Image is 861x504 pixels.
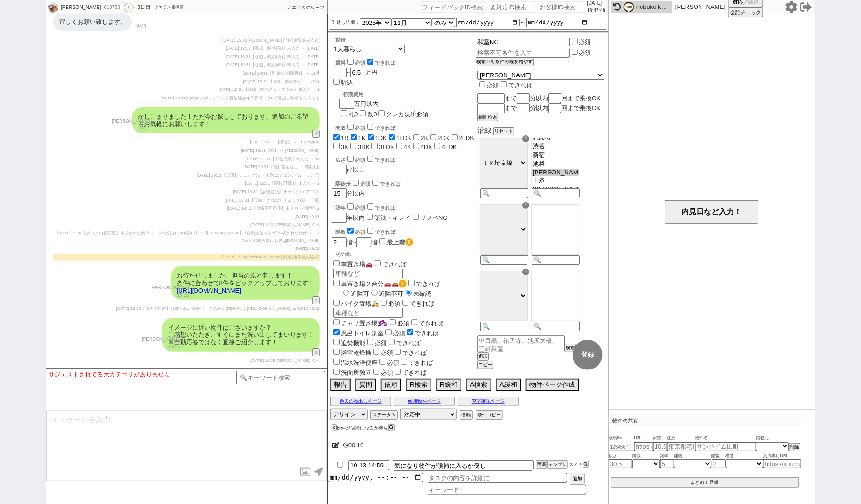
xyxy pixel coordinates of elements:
[332,19,360,26] label: 引越し時期：
[477,361,493,369] button: コピー
[624,2,634,12] img: 0h3K1a9g1YbGQcGH75RFoSG2xIbw4_aTV2ZSl3VyxLOwZzLyw6M3cnVysZM1EoLisyNHckAi8ZN10QCxsCAk6QUBsoMlMlLC0...
[332,202,476,223] div: 年以内
[460,410,473,420] button: 冬眠
[252,206,320,211] span: 【検索不可条件】未入力 → 和室NG
[335,122,476,132] div: 間取
[367,156,373,162] input: できれば
[141,306,320,311] span: 【タスク削除】作成された物件ページの紹介(DB検索)：[URL][DOMAIN_NAME] at 10-10 19:32
[665,200,759,224] button: 内見日など入力！
[459,135,475,142] label: 2LDK
[287,5,325,10] span: アエラスグループ
[312,130,320,138] button: ↺
[532,188,580,198] input: 🔍
[48,371,236,378] div: サジェストされてる大カテゴリがありません
[532,322,580,331] input: 🔍
[243,87,320,92] span: 【引越し時期決まってるか】未入力 → 1
[763,452,801,460] span: 入力専用URL
[789,443,801,451] button: 削除
[355,205,365,211] span: 必須
[667,442,695,451] input: 東京都港区海岸３
[427,485,586,495] input: キーワード
[427,473,567,483] input: タスクの内容を詳細に
[609,459,632,468] input: 30.5
[367,203,373,210] input: できれば
[241,148,266,153] span: [DATE] 19:31
[480,255,528,265] input: 🔍
[365,157,395,163] label: できれば
[335,37,476,44] div: 世帯
[137,4,151,11] div: 3日目
[271,157,320,161] span: 【都道府県】未入力 → 13
[388,300,400,307] span: 必須
[233,189,258,194] span: [DATE] 19:31
[389,339,395,345] input: できれば
[397,320,409,327] span: 必須
[393,369,427,376] label: できれば
[375,339,387,346] span: 必須
[489,1,536,13] input: 要対応ID検索
[381,349,393,356] span: 必須
[477,126,491,134] span: 沿線
[161,96,186,100] span: [DATE] 19:31
[132,107,320,133] div: かしこまりました！ただ今お探ししております、追加のご希望もお気軽にお願いします！
[611,477,799,488] button: まとめて登録
[245,181,270,186] span: [DATE] 19:31
[547,460,568,469] button: テンプレ
[269,165,320,169] span: 【階】指定なし → 2階以上
[570,473,585,485] button: 追加
[332,424,337,431] button: X
[521,20,525,25] label: 〜
[466,379,491,391] button: A検索
[522,202,529,209] div: ☓
[609,444,634,451] input: 1234567
[355,60,365,66] span: 必須
[365,229,395,235] label: できれば
[270,181,320,186] span: 【階数(下限)】未入力 → 2
[365,60,395,66] label: できれば
[406,290,412,296] input: 未確認
[333,339,340,345] input: 追焚機能
[332,425,397,430] div: 物件が候補になるか待ち
[477,93,604,103] div: まで 分以内
[712,459,726,468] input: 2
[367,59,373,65] input: できれば
[348,442,364,449] span: 00:10
[367,111,377,118] label: 敷0
[476,48,570,58] input: 検索不可条件を入力
[226,46,250,51] span: [DATE] 19:31
[339,87,429,119] div: 万円以内
[246,157,271,161] span: [DATE] 19:31
[442,143,457,150] label: 4LDK
[333,349,340,355] input: 浴室乾燥機
[333,359,340,365] input: 温水洗浄便座
[258,189,320,194] span: 【設備必須】チェック(エアコン)
[312,296,320,304] button: ↺
[332,53,395,87] div: ~ 万円
[404,143,411,150] label: 4K
[171,266,320,300] div: お待たせしました、担当の原と申します！ 条件に合わせて8件をピックアップしております！
[493,127,514,135] button: リセット
[250,140,275,144] span: [DATE] 19:31
[332,300,379,307] label: バイク置場🛵
[653,435,667,442] span: 家賃
[476,410,503,420] button: 条件コピー
[341,143,348,150] label: 3K
[186,96,320,100] span: (U大)オンボーディング直後追加条件回答、(U中)引越し時期もらえてる
[355,229,365,235] span: 必須
[405,330,439,337] label: できれば
[330,397,391,406] button: 過去の物出しページ
[396,135,412,142] label: 1LDK
[395,349,401,355] input: できれば
[532,151,579,160] option: 新宿
[332,359,378,366] label: 温水洗浄便座
[268,79,320,84] span: 【引越し時期(日)】 → のみ
[579,49,591,56] label: 必須
[197,173,222,178] span: [DATE] 19:31
[151,284,189,292] p: [PERSON_NAME]
[526,379,579,391] button: 物件ページ作成
[341,135,349,142] label: 1R
[358,143,370,150] label: 3DK
[477,352,489,361] button: 追加
[355,379,376,391] button: 質問
[400,300,434,307] label: できれば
